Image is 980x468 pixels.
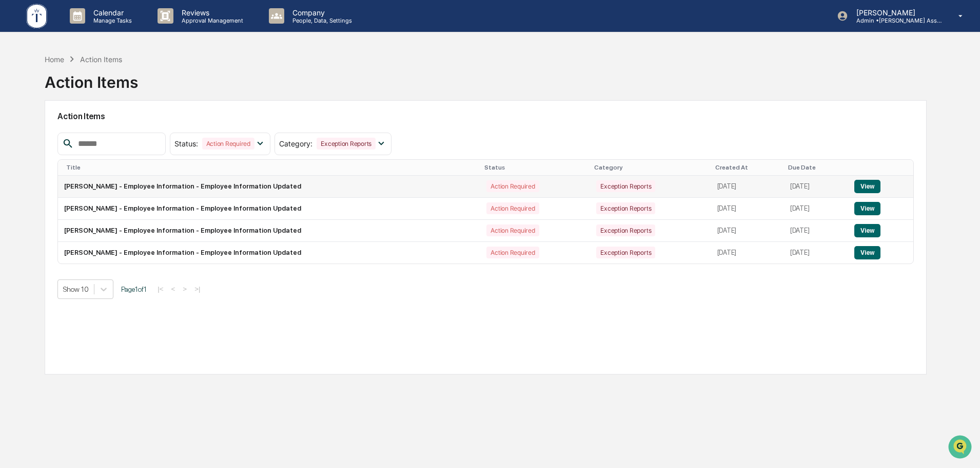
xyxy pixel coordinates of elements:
[486,180,539,192] div: Action Required
[854,202,880,215] button: View
[947,434,975,462] iframe: Open customer support
[788,164,844,171] div: Due Date
[168,285,179,293] button: <
[45,55,64,64] div: Home
[596,224,655,236] div: Exception Reports
[57,111,914,121] h2: Action Items
[854,227,880,234] a: View
[484,164,586,171] div: Status
[91,140,112,148] span: [DATE]
[72,254,124,263] a: Powered byPylon
[854,224,880,237] button: View
[486,202,539,214] div: Action Required
[154,285,166,293] button: |<
[58,176,480,198] td: [PERSON_NAME] - Employee Information - Employee Information Updated
[191,285,203,293] button: >|
[46,79,168,89] div: Start new chat
[46,89,141,97] div: We're available if you need us!
[594,164,707,171] div: Category
[10,22,187,38] p: How can we help?
[854,246,880,259] button: View
[74,211,83,219] div: 🗄️
[848,8,944,17] p: [PERSON_NAME]
[711,198,784,220] td: [DATE]
[784,176,848,198] td: [DATE]
[6,206,70,224] a: 🖐️Preclearance
[10,79,29,97] img: 1746055101610-c473b297-6a78-478c-a979-82029cc54cd1
[85,140,89,148] span: •
[784,198,848,220] td: [DATE]
[279,139,312,148] span: Category :
[180,285,190,293] button: >
[596,247,655,258] div: Exception Reports
[174,82,187,94] button: Start new chat
[85,167,89,176] span: •
[45,65,138,91] div: Action Items
[854,180,880,193] button: View
[58,242,480,264] td: [PERSON_NAME] - Employee Information - Employee Information Updated
[284,8,357,17] p: Company
[711,176,784,198] td: [DATE]
[10,211,18,219] div: 🖐️
[6,226,69,244] a: 🔎Data Lookup
[66,164,476,171] div: Title
[85,17,137,24] p: Manage Tasks
[174,139,198,148] span: Status :
[715,164,780,171] div: Created At
[25,2,49,30] img: logo
[596,202,655,214] div: Exception Reports
[21,230,65,240] span: Data Lookup
[202,138,254,149] div: Action Required
[91,167,112,176] span: [DATE]
[10,158,27,174] img: Tammy Steffen
[854,204,880,212] a: View
[711,220,784,242] td: [DATE]
[711,242,784,264] td: [DATE]
[596,180,655,192] div: Exception Reports
[58,198,480,220] td: [PERSON_NAME] - Employee Information - Employee Information Updated
[173,8,248,17] p: Reviews
[70,206,131,224] a: 🗄️Attestations
[486,247,539,258] div: Action Required
[102,255,124,263] span: Pylon
[486,224,539,236] div: Action Required
[121,285,147,293] span: Page 1 of 1
[80,55,122,64] div: Action Items
[22,79,40,97] img: 8933085812038_c878075ebb4cc5468115_72.jpg
[159,112,187,124] button: See all
[317,138,376,149] div: Exception Reports
[85,8,137,17] p: Calendar
[21,210,66,220] span: Preclearance
[10,130,27,146] img: Tammy Steffen
[10,231,18,239] div: 🔎
[85,210,127,220] span: Attestations
[854,182,880,190] a: View
[284,17,357,24] p: People, Data, Settings
[784,220,848,242] td: [DATE]
[10,114,69,122] div: Past conversations
[32,167,83,176] span: [PERSON_NAME]
[173,17,248,24] p: Approval Management
[848,17,944,24] p: Admin • [PERSON_NAME] Asset Management LLC
[784,242,848,264] td: [DATE]
[58,220,480,242] td: [PERSON_NAME] - Employee Information - Employee Information Updated
[854,249,880,256] a: View
[32,140,83,148] span: [PERSON_NAME]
